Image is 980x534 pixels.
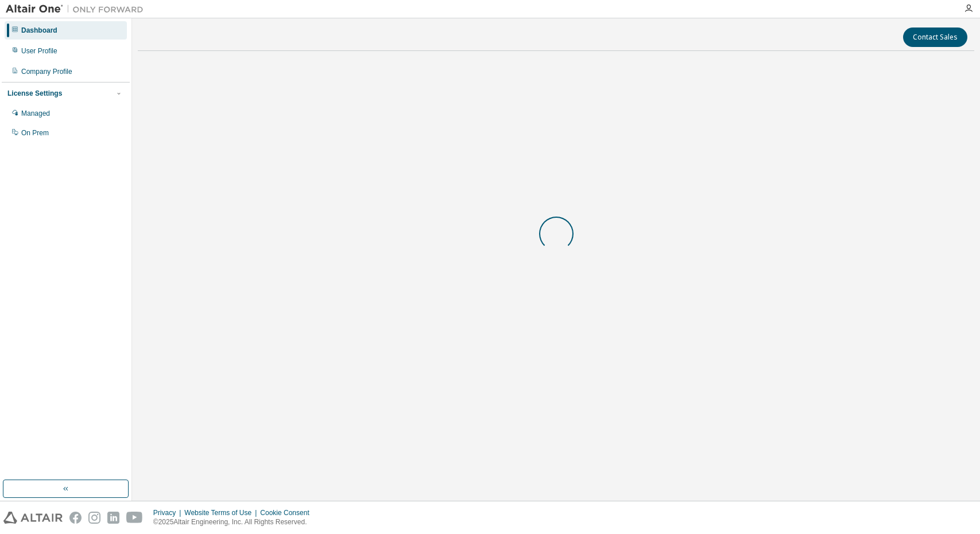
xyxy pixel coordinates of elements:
[21,26,57,35] div: Dashboard
[184,508,260,517] div: Website Terms of Use
[21,128,49,138] div: On Prem
[260,508,316,517] div: Cookie Consent
[107,512,119,524] img: linkedin.svg
[6,3,149,15] img: Altair One
[903,28,967,47] button: Contact Sales
[21,109,50,118] div: Managed
[21,46,57,56] div: User Profile
[153,517,316,527] p: © 2025 Altair Engineering, Inc. All Rights Reserved.
[7,89,62,98] div: License Settings
[126,512,143,524] img: youtube.svg
[88,512,100,524] img: instagram.svg
[69,512,82,524] img: facebook.svg
[21,67,72,76] div: Company Profile
[3,512,63,524] img: altair_logo.svg
[153,508,184,517] div: Privacy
